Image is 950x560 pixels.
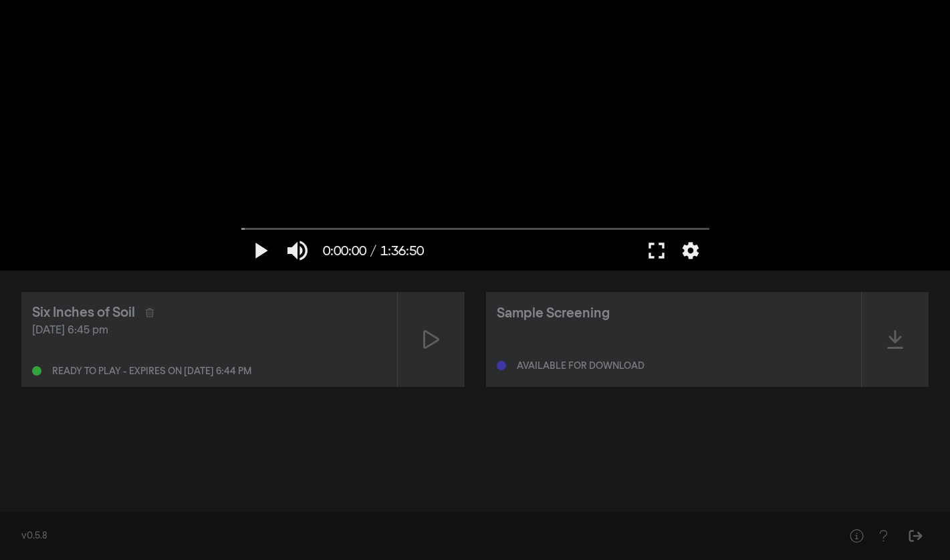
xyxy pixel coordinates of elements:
div: Six Inches of Soil [32,303,135,323]
button: Full screen [638,231,675,271]
button: Help [843,523,870,549]
button: Help [870,523,897,549]
div: [DATE] 6:45 pm [32,323,386,339]
button: Sign Out [902,523,929,549]
div: Sample Screening [497,303,610,323]
button: More settings [675,231,706,271]
button: 0:00:00 / 1:36:50 [316,231,431,271]
div: Available for download [517,362,644,371]
button: Play [241,231,279,271]
div: Ready to play - expires on [DATE] 6:44 pm [52,367,251,376]
div: v0.5.8 [21,529,816,543]
button: Mute [279,231,316,271]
